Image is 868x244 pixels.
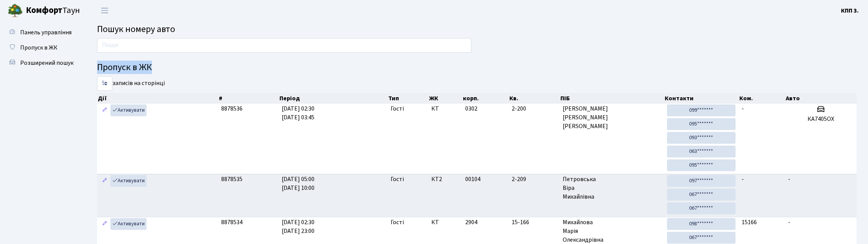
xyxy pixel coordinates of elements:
th: корп. [462,93,509,104]
span: - [742,104,744,113]
th: ЖК [428,93,462,104]
a: Активувати [110,104,147,116]
span: [DATE] 02:30 [DATE] 23:00 [282,218,314,235]
th: Період [279,93,388,104]
span: Панель управління [20,28,72,37]
span: 8878536 [221,104,243,113]
h5: КА7405ОХ [788,116,854,123]
a: Редагувати [100,104,109,116]
h4: Пропуск в ЖК [97,62,857,73]
span: КТ [431,104,459,113]
img: logo.png [8,3,23,18]
a: Розширений пошук [4,55,80,71]
span: [DATE] 02:30 [DATE] 03:45 [282,104,314,122]
button: Переключити навігацію [95,4,114,17]
th: # [218,93,279,104]
th: ПІБ [560,93,664,104]
span: 0302 [465,104,477,113]
span: Петровська Віра Михайлівна [563,175,661,201]
span: КТ [431,218,459,227]
span: 00104 [465,175,480,183]
span: Таун [26,4,80,17]
th: Ком. [739,93,785,104]
span: 2-200 [512,104,556,113]
a: КПП 3. [841,6,859,15]
span: Гості [391,104,404,113]
th: Кв. [509,93,559,104]
span: Розширений пошук [20,59,73,67]
select: записів на сторінці [97,76,112,91]
a: Активувати [110,218,147,230]
b: Комфорт [26,4,62,16]
a: Активувати [110,175,147,187]
span: Гості [391,175,404,184]
a: Редагувати [100,175,109,187]
span: КТ2 [431,175,459,184]
span: - [742,175,744,183]
span: Гості [391,218,404,227]
a: Пропуск в ЖК [4,40,80,55]
label: записів на сторінці [97,76,165,91]
span: Пропуск в ЖК [20,43,57,52]
th: Тип [388,93,428,104]
span: - [788,218,790,226]
th: Дії [97,93,218,104]
b: КПП 3. [841,6,859,15]
span: 15166 [742,218,757,226]
th: Контакти [664,93,739,104]
span: 2-209 [512,175,556,184]
span: Пошук номеру авто [97,22,175,36]
th: Авто [785,93,857,104]
span: 2904 [465,218,477,226]
span: 8878535 [221,175,243,183]
a: Панель управління [4,25,80,40]
input: Пошук [97,38,471,53]
span: [PERSON_NAME] [PERSON_NAME] [PERSON_NAME] [563,104,661,131]
a: Редагувати [100,218,109,230]
span: [DATE] 05:00 [DATE] 10:00 [282,175,314,192]
span: 8878534 [221,218,243,226]
span: - [788,175,790,183]
span: 15-166 [512,218,556,227]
